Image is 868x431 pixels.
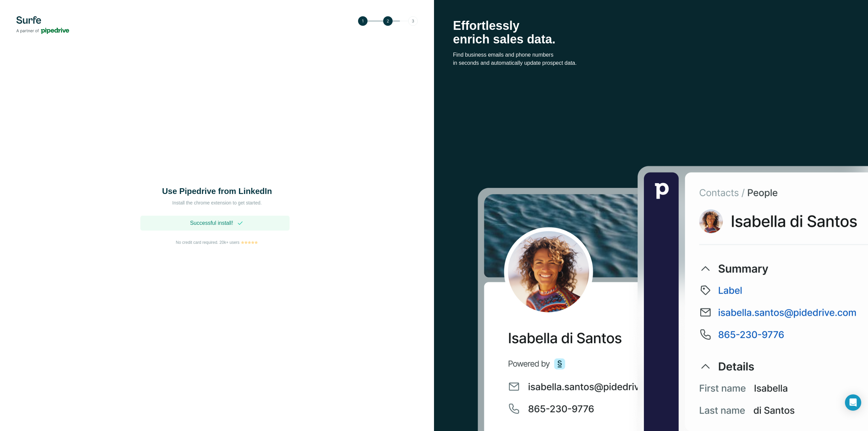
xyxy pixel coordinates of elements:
p: in seconds and automatically update prospect data. [453,59,849,67]
p: Find business emails and phone numbers [453,51,849,59]
img: Surfe Stock Photo - Selling good vibes [477,164,868,431]
h1: Use Pipedrive from LinkedIn [149,186,285,197]
span: No credit card required. 20k+ users [176,239,240,246]
p: Effortlessly [453,19,849,33]
img: Surfe's logo [16,16,69,34]
div: Open Intercom Messenger [845,394,861,411]
img: Step 2 [358,16,418,26]
p: Install the chrome extension to get started. [149,199,285,206]
span: Successful install! [190,219,233,227]
p: enrich sales data. [453,33,849,46]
